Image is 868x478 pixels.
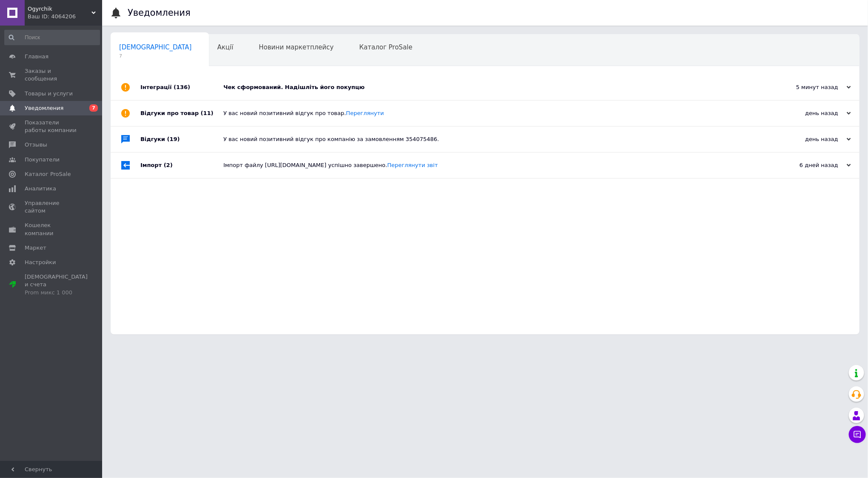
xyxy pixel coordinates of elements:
[223,84,766,91] div: Чек сформований. Надішліть його покупцю
[223,135,766,143] div: У вас новий позитивний відгук про компанію за замовленням 354075486.
[223,109,766,117] div: У вас новий позитивний відгук про товар.
[140,153,223,178] div: Імпорт
[25,156,60,164] span: Покупатели
[25,273,88,297] span: [DEMOGRAPHIC_DATA] и счета
[766,135,851,143] div: день назад
[25,170,71,178] span: Каталог ProSale
[25,141,47,149] span: Отзывы
[766,109,851,117] div: день назад
[387,162,438,168] a: Переглянути звіт
[25,289,88,297] div: Prom микс 1 000
[25,119,79,134] span: Показатели работы компании
[28,13,102,20] div: Ваш ID: 4064206
[128,8,191,18] h1: Уведомления
[167,136,180,142] span: (19)
[174,84,190,90] span: (136)
[119,53,192,59] span: 7
[25,244,46,252] span: Маркет
[4,30,100,45] input: Поиск
[217,43,234,51] span: Акції
[25,222,79,237] span: Кошелек компании
[849,426,866,443] button: Чат с покупателем
[25,185,56,193] span: Аналитика
[25,259,56,266] span: Настройки
[28,5,91,13] span: Ogyrchik
[346,110,384,116] a: Переглянути
[25,67,79,83] span: Заказы и сообщения
[359,43,412,51] span: Каталог ProSale
[140,75,223,100] div: Інтеграції
[140,101,223,126] div: Відгуки про товар
[119,43,192,51] span: [DEMOGRAPHIC_DATA]
[164,162,173,168] span: (2)
[201,110,214,116] span: (11)
[766,84,851,91] div: 5 минут назад
[25,104,63,112] span: Уведомления
[25,90,73,98] span: Товары и услуги
[140,127,223,152] div: Відгуки
[766,161,851,169] div: 6 дней назад
[259,43,334,51] span: Новини маркетплейсу
[223,161,766,169] div: Імпорт файлу [URL][DOMAIN_NAME] успішно завершено.
[89,104,98,112] span: 7
[25,53,49,60] span: Главная
[25,199,79,215] span: Управление сайтом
